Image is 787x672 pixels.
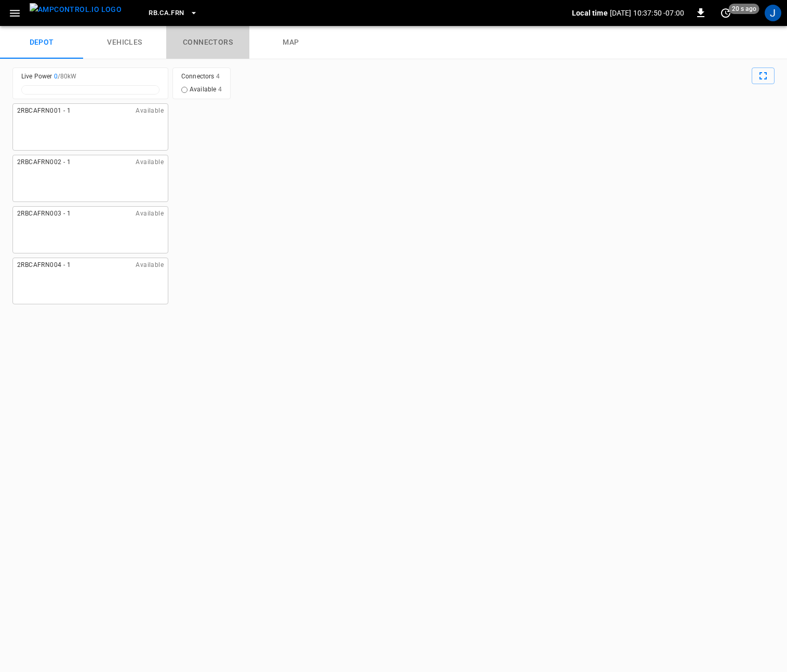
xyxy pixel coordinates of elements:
[181,72,222,81] div: Connectors
[54,73,58,80] span: 0
[12,155,168,202] a: 2RBCAFRN002 - 1Available
[136,260,164,271] span: Available
[17,209,71,219] span: 2RBCAFRN003 - 1
[752,68,775,84] button: Full Screen
[12,258,168,305] a: 2RBCAFRN004 - 1Available
[717,5,734,21] button: set refresh interval
[144,3,202,23] button: RB.CA.FRN
[190,85,222,94] span: Available
[729,4,759,14] span: 20 s ago
[216,73,220,80] span: 4
[166,26,249,59] a: connectors
[136,106,164,116] span: Available
[30,3,122,16] img: ampcontrol.io logo
[136,209,164,219] span: Available
[12,206,168,253] a: 2RBCAFRN003 - 1Available
[21,72,159,81] div: Live Power
[58,73,77,80] span: / 80 kW
[765,5,781,21] div: profile-icon
[149,7,184,19] span: RB.CA.FRN
[17,157,71,168] span: 2RBCAFRN002 - 1
[17,260,71,271] span: 2RBCAFRN004 - 1
[17,106,71,116] span: 2RBCAFRN001 - 1
[83,26,166,59] a: vehicles
[249,26,332,59] a: map
[610,8,684,18] p: [DATE] 10:37:50 -07:00
[12,103,168,151] a: 2RBCAFRN001 - 1Available
[136,157,164,168] span: Available
[218,86,222,93] span: 4
[572,8,608,18] p: Local time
